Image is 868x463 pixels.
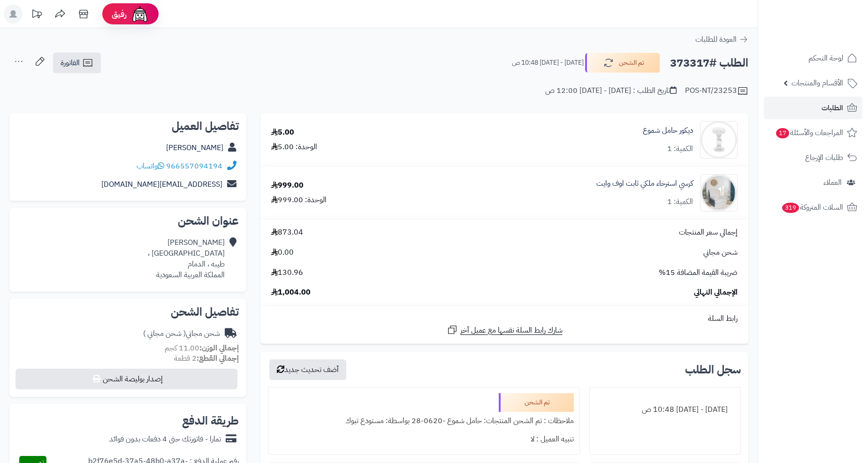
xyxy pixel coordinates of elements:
[823,176,842,189] span: العملاء
[271,142,317,152] div: الوحدة: 5.00
[776,128,789,139] span: 17
[595,401,735,419] div: [DATE] - [DATE] 10:48 ص
[804,7,859,27] img: logo-2.png
[53,53,101,73] a: الفاتورة
[264,313,745,324] div: رابط السلة
[271,247,294,258] span: 0.00
[143,328,186,339] span: ( شحن مجاني )
[643,125,693,136] a: ديكور حامل شموع
[545,85,677,96] div: تاريخ الطلب : [DATE] - [DATE] 12:00 ص
[166,142,223,153] a: [PERSON_NAME]
[822,101,843,114] span: الطلبات
[700,121,737,159] img: 1726657420-110319010041-90x90.jpg
[101,179,222,190] a: [EMAIL_ADDRESS][DOMAIN_NAME]
[271,180,304,191] div: 999.00
[667,197,693,207] div: الكمية: 1
[585,53,660,73] button: تم الشحن
[25,5,48,26] a: تحديثات المنصة
[271,195,327,205] div: الوحدة: 999.00
[685,85,748,97] div: POS-NT/23253
[109,434,221,445] div: تمارا - فاتورتك حتى 4 دفعات بدون فوائد
[775,126,843,139] span: المراجعات والأسئلة
[764,97,862,119] a: الطلبات
[805,151,843,164] span: طلبات الإرجاع
[15,369,237,389] button: إصدار بوليصة الشحن
[685,364,741,375] h3: سجل الطلب
[703,247,738,258] span: شحن مجاني
[447,324,563,336] a: شارك رابط السلة نفسها مع عميل آخر
[269,359,346,380] button: أضف تحديث جديد
[764,196,862,219] a: السلات المتروكة319
[659,267,738,278] span: ضريبة القيمة المضافة 15%
[137,160,164,172] a: واتساب
[271,227,303,238] span: 873.04
[764,146,862,169] a: طلبات الإرجاع
[764,121,862,144] a: المراجعات والأسئلة17
[596,178,693,189] a: كرسي استرخاء ملكي ثابت اوف وايت
[274,412,574,430] div: ملاحظات : تم الشحن المنتجات: حامل شموع -0620-28 بواسطة: مستودع تبوك
[700,174,737,212] img: 1728804863-110102100029-90x90.jpg
[694,287,738,298] span: الإجمالي النهائي
[112,8,127,20] span: رفيق
[499,393,574,412] div: تم الشحن
[764,171,862,194] a: العملاء
[166,160,222,172] a: 966557094194
[460,325,563,336] span: شارك رابط السلة نفسها مع عميل آخر
[165,342,239,354] small: 11.00 كجم
[17,121,239,132] h2: تفاصيل العميل
[271,287,311,298] span: 1,004.00
[143,328,220,339] div: شحن مجاني
[670,53,748,73] h2: الطلب #373317
[667,144,693,154] div: الكمية: 1
[792,76,843,90] span: الأقسام والمنتجات
[130,5,149,23] img: ai-face.png
[274,430,574,448] div: تنبيه العميل : لا
[174,353,239,364] small: 2 قطعة
[61,57,80,68] span: الفاتورة
[781,201,843,214] span: السلات المتروكة
[695,34,737,45] span: العودة للطلبات
[695,34,748,45] a: العودة للطلبات
[782,203,799,213] span: 319
[182,415,239,426] h2: طريقة الدفع
[271,267,303,278] span: 130.96
[197,353,239,364] strong: إجمالي القطع:
[808,52,843,65] span: لوحة التحكم
[679,227,738,238] span: إجمالي سعر المنتجات
[764,47,862,69] a: لوحة التحكم
[148,237,225,280] div: [PERSON_NAME] [GEOGRAPHIC_DATA] ، طيبه ، الدمام المملكة العربية السعودية
[17,215,239,227] h2: عنوان الشحن
[17,306,239,318] h2: تفاصيل الشحن
[271,127,294,138] div: 5.00
[512,58,584,68] small: [DATE] - [DATE] 10:48 ص
[199,342,239,354] strong: إجمالي الوزن:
